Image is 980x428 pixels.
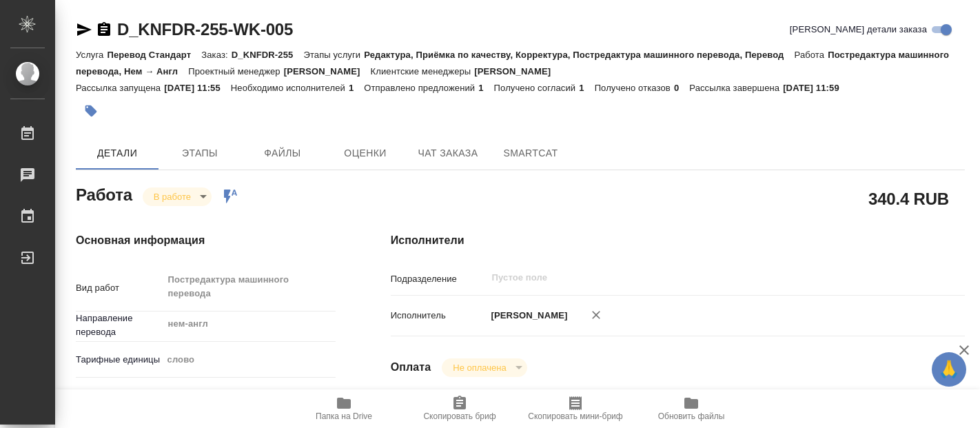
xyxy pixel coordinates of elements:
button: Скопировать мини-бриф [518,389,633,428]
button: Удалить исполнителя [581,300,611,330]
span: Оценки [332,145,398,162]
p: Этапы услуги [303,50,364,60]
h2: 340.4 RUB [868,187,949,210]
p: [DATE] 11:59 [783,83,850,93]
h4: Исполнители [391,232,965,249]
span: Этапы [167,145,233,162]
p: Отправлено предложений [364,83,478,93]
p: 0 [674,83,689,93]
a: D_KNFDR-255-WK-005 [117,20,293,39]
span: Детали [84,145,150,162]
p: Необходимо исполнителей [231,83,349,93]
p: Кол-во единиц [76,389,163,402]
p: Клиентские менеджеры [371,66,475,77]
div: В работе [442,358,527,377]
button: В работе [150,191,195,203]
h4: Оплата [391,359,431,376]
span: Скопировать мини-бриф [528,411,622,421]
input: Пустое поле [491,269,885,286]
button: Скопировать бриф [402,389,518,428]
span: Файлы [249,145,316,162]
button: Не оплачена [449,362,510,374]
span: Чат заказа [415,145,481,162]
button: 🙏 [932,352,966,387]
div: В работе [143,187,212,206]
p: [PERSON_NAME] [487,309,568,323]
p: Подразделение [391,272,487,286]
p: Работа [795,50,828,60]
span: Обновить файлы [658,411,725,421]
span: Папка на Drive [316,411,372,421]
span: Скопировать бриф [423,411,496,421]
button: Добавить тэг [76,96,106,126]
p: Получено отказов [595,83,674,93]
button: Обновить файлы [633,389,749,428]
p: [PERSON_NAME] [284,66,371,77]
p: Редактура, Приёмка по качеству, Корректура, Постредактура машинного перевода, Перевод [364,50,794,60]
p: Перевод Стандарт [107,50,201,60]
div: слово [163,348,336,371]
h4: Основная информация [76,232,336,249]
p: Тарифные единицы [76,353,163,367]
span: 🙏 [937,355,961,384]
p: Направление перевода [76,312,163,339]
p: D_KNFDR-255 [232,50,304,60]
p: Рассылка запущена [76,83,164,93]
button: Папка на Drive [286,389,402,428]
span: SmartCat [498,145,564,162]
p: 1 [478,83,493,93]
button: Скопировать ссылку для ЯМессенджера [76,21,92,38]
p: 1 [579,83,594,93]
p: Заказ: [201,50,231,60]
button: Скопировать ссылку [96,21,112,38]
p: [PERSON_NAME] [474,66,561,77]
p: Вид работ [76,281,163,295]
p: Исполнитель [391,309,487,323]
p: Рассылка завершена [689,83,783,93]
p: Получено согласий [494,83,580,93]
span: [PERSON_NAME] детали заказа [790,23,927,37]
h2: Работа [76,181,132,206]
p: Услуга [76,50,107,60]
p: Проектный менеджер [188,66,283,77]
input: Пустое поле [163,385,336,405]
p: [DATE] 11:55 [164,83,231,93]
p: 1 [349,83,364,93]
